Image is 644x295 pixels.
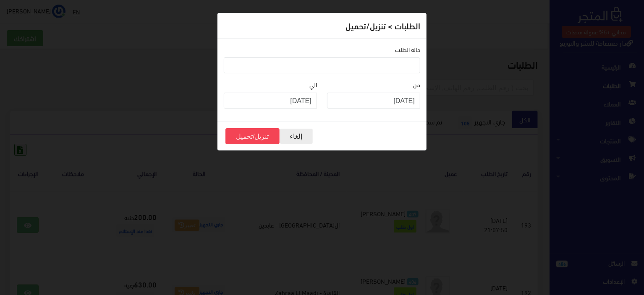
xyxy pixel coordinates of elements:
[309,80,317,89] label: الي
[413,80,420,89] label: من
[346,19,420,32] h5: الطلبات > تنزيل/تحميل
[225,128,280,144] button: تنزيل/تحميل
[395,45,420,54] label: حالة الطلب
[280,128,313,144] button: إلغاء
